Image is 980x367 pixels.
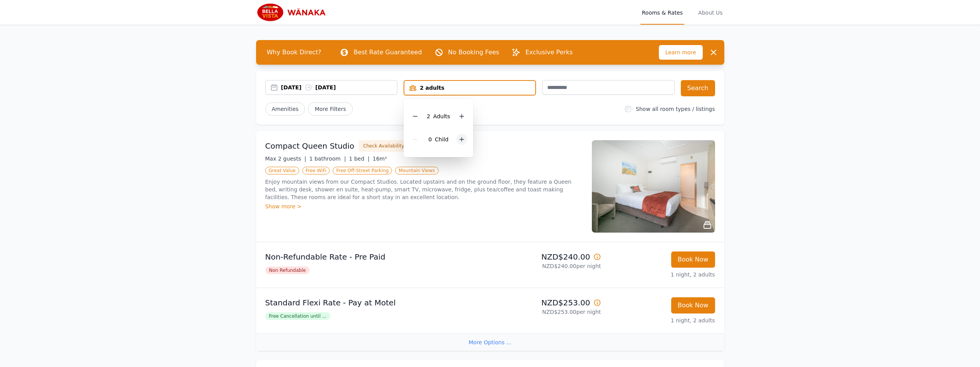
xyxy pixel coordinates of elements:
div: More Options ... [256,333,724,351]
button: Check Availability [359,140,408,152]
span: Learn more [659,45,703,60]
span: Great Value [265,167,299,174]
span: More Filters [308,102,352,116]
p: 1 night, 2 adults [607,317,715,324]
button: Book Now [671,297,715,313]
p: Non-Refundable Rate - Pre Paid [265,251,487,262]
div: 2 adults [404,84,535,92]
span: 1 bathroom | [309,156,346,162]
button: Amenities [265,102,305,116]
p: Standard Flexi Rate - Pay at Motel [265,297,487,308]
p: No Booking Fees [448,48,499,57]
p: NZD$240.00 per night [493,262,601,270]
span: 16m² [373,156,387,162]
p: NZD$253.00 per night [493,308,601,316]
span: 0 [428,136,432,142]
div: [DATE] [DATE] [281,84,397,91]
span: Adult s [433,113,450,119]
span: Free WiFi [302,167,330,174]
span: Non Refundable [265,266,310,274]
span: Why Book Direct? [261,45,328,60]
p: Enjoy mountain views from our Compact Studios. Located upstairs and on the ground floor, they fea... [265,178,583,201]
button: Book Now [671,251,715,268]
label: Show all room types / listings [636,106,715,112]
span: Child [435,136,448,142]
span: Free Off-Street Parking [333,167,392,174]
img: Bella Vista Wanaka [256,3,330,22]
h3: Compact Queen Studio [265,141,355,151]
span: Free Cancellation until ... [265,312,330,320]
span: 1 bed | [349,156,369,162]
span: Mountain Views [395,167,438,174]
p: Exclusive Perks [525,48,573,57]
p: NZD$240.00 [493,251,601,262]
button: Search [681,80,715,96]
div: Show more > [265,203,583,210]
span: 2 [427,113,430,119]
span: Max 2 guests | [265,156,307,162]
p: 1 night, 2 adults [607,271,715,278]
p: NZD$253.00 [493,297,601,308]
p: Best Rate Guaranteed [353,48,422,57]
